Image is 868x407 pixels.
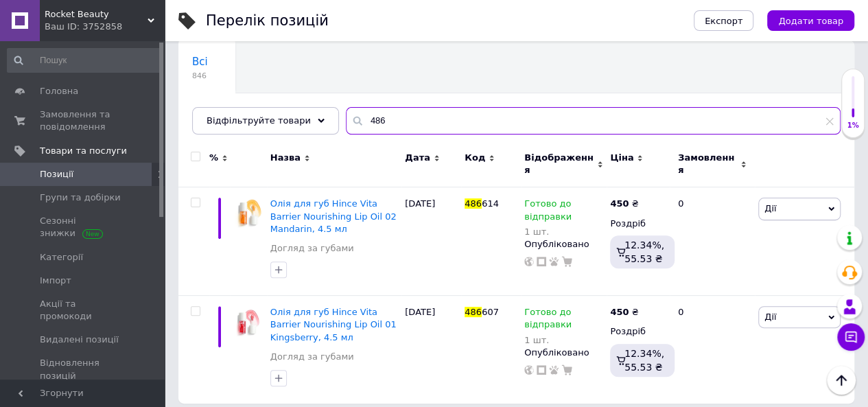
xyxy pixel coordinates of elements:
span: Замовлення [678,152,737,176]
div: 1% [842,121,864,130]
span: 12.34%, 55.53 ₴ [624,348,664,373]
button: Наверх [827,366,856,395]
div: Перелік позицій [206,14,329,28]
span: Код [465,152,485,164]
span: Rocket Beauty [45,8,148,21]
span: Акції та промокоди [40,298,127,323]
div: 0 [670,296,755,404]
div: ₴ [610,306,638,318]
div: 1 шт. [524,335,603,345]
div: ₴ [610,198,638,210]
b: 450 [610,198,629,209]
a: Олія для губ Hince Vita Barrier Nourishing Lip Oil 02 Mandarin, 4.5 мл [270,198,397,233]
a: Догляд за губами [270,242,354,255]
span: Додати товар [778,16,843,26]
input: Пошук по назві позиції, артикулу і пошуковим запитам [346,107,841,135]
div: Роздріб [610,325,666,338]
span: Замовлення та повідомлення [40,108,127,133]
span: Групи та добірки [40,191,121,204]
span: Назва [270,152,301,164]
span: 607 [482,307,499,317]
span: Готово до відправки [524,307,572,334]
div: Опубліковано [524,347,603,359]
span: Ціна [610,152,633,164]
button: Чат з покупцем [837,323,865,351]
div: 0 [670,187,755,296]
span: Видалені позиції [40,334,119,346]
span: Категорії [40,251,83,264]
span: Дії [764,203,776,213]
span: Імпорт [40,275,71,287]
span: Товари та послуги [40,145,127,157]
span: 12.34%, 55.53 ₴ [624,240,664,264]
span: 846 [192,71,208,81]
button: Додати товар [767,10,854,31]
img: Масло для губ Hince Vita Barrier Nourishing Lip Oil 01 Kingsberry, 4.5 мл [233,306,263,340]
span: Головна [40,85,78,97]
div: Ваш ID: 3752858 [45,21,165,33]
span: Сезонні знижки [40,215,127,240]
span: Відфільтруйте товари [207,115,311,126]
img: Масло для губ Hince Vita Barrier Nourishing Lip Oil 02 Mandarin, 4.5 мл [233,198,263,228]
span: Відновлення позицій [40,357,127,382]
a: Догляд за губами [270,351,354,363]
span: Експорт [705,16,743,26]
div: Роздріб [610,218,666,230]
span: % [209,152,218,164]
div: [DATE] [401,187,461,296]
span: Дії [764,312,776,322]
span: Всі [192,56,208,68]
div: 1 шт. [524,226,603,237]
input: Пошук [7,48,162,73]
span: Відображення [524,152,594,176]
div: [DATE] [401,296,461,404]
span: Готово до відправки [524,198,572,225]
span: 614 [482,198,499,209]
div: Опубліковано [524,238,603,251]
a: Олія для губ Hince Vita Barrier Nourishing Lip Oil 01 Kingsberry, 4.5 мл [270,307,397,342]
b: 450 [610,307,629,317]
button: Експорт [694,10,754,31]
span: 486 [465,307,482,317]
span: 486 [465,198,482,209]
span: Дата [405,152,430,164]
span: Позиції [40,168,73,181]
